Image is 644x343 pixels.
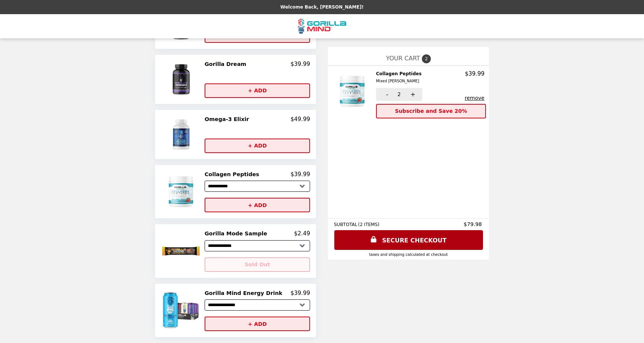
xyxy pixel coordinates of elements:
img: Gorilla Dream [162,61,202,98]
div: Mixed [PERSON_NAME] [376,78,422,85]
p: $2.49 [294,230,310,237]
span: SUBTOTAL [334,222,358,227]
img: Collagen Peptides [331,70,375,112]
select: Select a product variant [205,299,310,311]
select: Select a product variant [205,181,310,192]
h2: Collagen Peptides [205,171,262,178]
select: Select a product variant [205,240,310,251]
h2: Omega-3 Elixir [205,116,252,123]
p: Welcome Back, [PERSON_NAME]! [280,4,363,10]
img: Gorilla Mind Energy Drink [160,290,203,331]
span: $79.98 [464,221,483,227]
h2: Gorilla Dream [205,61,249,67]
h2: Gorilla Mode Sample [205,230,270,237]
button: + ADD [205,83,310,98]
p: $39.99 [290,61,310,67]
button: + ADD [205,139,310,153]
img: Brand Logo [298,19,346,34]
span: 2 [422,54,431,63]
div: Taxes and Shipping calculated at checkout [334,253,483,257]
p: $39.99 [290,290,310,296]
h2: Gorilla Mind Energy Drink [205,290,285,296]
button: + ADD [205,317,310,331]
h2: Collagen Peptides [376,70,424,85]
p: $39.99 [290,171,310,178]
p: $49.99 [290,116,310,123]
span: YOUR CART [386,55,420,62]
p: $39.99 [465,70,484,77]
button: - [376,88,397,101]
button: + ADD [205,198,310,212]
button: remove [465,95,484,101]
img: Gorilla Mode Sample [160,230,203,271]
img: Omega-3 Elixir [162,116,202,153]
button: Subscribe and Save 20% [376,104,486,118]
img: Collagen Peptides [160,171,203,212]
a: SECURE CHECKOUT [334,230,483,250]
button: + [402,88,422,101]
span: ( 2 ITEMS ) [358,222,379,227]
span: 2 [398,91,401,97]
